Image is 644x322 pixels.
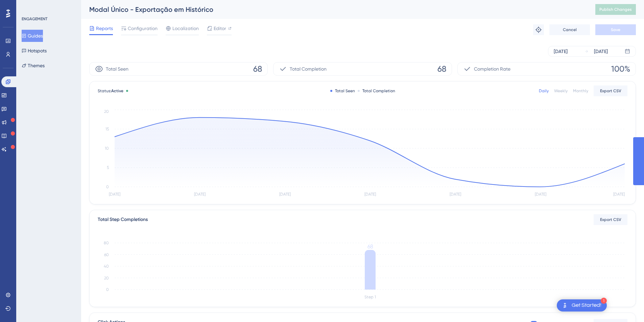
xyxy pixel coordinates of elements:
div: Modal Único - Exportação em Histórico [89,5,578,14]
div: 1 [601,298,607,304]
div: Daily [539,88,549,94]
div: [DATE] [594,47,608,55]
tspan: 20 [104,109,109,114]
tspan: [DATE] [450,192,461,197]
tspan: [DATE] [613,192,625,197]
tspan: 68 [367,243,373,250]
span: Configuration [128,24,158,32]
div: Total Completion [358,88,395,94]
div: Weekly [554,88,568,94]
div: Total Step Completions [98,216,148,224]
tspan: 60 [104,252,109,257]
tspan: 10 [105,146,109,151]
span: Export CSV [600,217,621,222]
tspan: [DATE] [279,192,291,197]
button: Guides [22,30,43,42]
span: 68 [253,64,262,74]
button: Cancel [549,24,590,35]
div: Total Seen [330,88,355,94]
button: Hotspots [22,45,47,57]
span: Save [611,27,620,32]
iframe: UserGuiding AI Assistant Launcher [616,295,636,316]
tspan: 0 [106,184,109,189]
div: Open Get Started! checklist, remaining modules: 1 [557,299,607,312]
span: Cancel [563,27,577,32]
tspan: 20 [104,276,109,280]
img: launcher-image-alternative-text [561,301,569,309]
button: Themes [22,59,45,72]
button: Export CSV [594,85,627,96]
span: Reports [96,24,113,32]
span: Localization [172,24,199,32]
button: Save [595,24,636,35]
span: Completion Rate [474,65,510,73]
tspan: 40 [104,264,109,269]
div: ENGAGEMENT [22,16,47,22]
span: 68 [437,64,446,74]
button: Export CSV [594,214,627,225]
div: Get Started! [572,302,601,309]
tspan: [DATE] [535,192,546,197]
tspan: 80 [104,241,109,245]
span: Active [111,89,123,93]
tspan: [DATE] [194,192,206,197]
span: Editor [214,24,226,32]
span: Status: [98,88,123,94]
span: Export CSV [600,88,621,94]
button: Publish Changes [595,4,636,15]
tspan: [DATE] [109,192,120,197]
div: [DATE] [554,47,568,55]
span: Publish Changes [599,7,632,12]
tspan: [DATE] [364,192,376,197]
span: Total Completion [290,65,327,73]
div: Monthly [573,88,588,94]
tspan: 5 [107,165,109,170]
span: Total Seen [106,65,128,73]
tspan: 15 [105,127,109,131]
tspan: Step 1 [364,295,376,299]
tspan: 0 [106,287,109,292]
span: 100% [611,64,630,74]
